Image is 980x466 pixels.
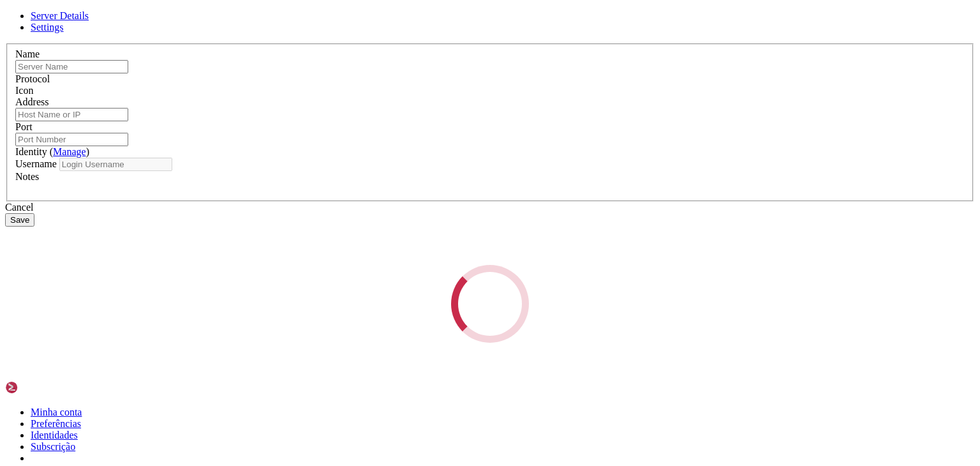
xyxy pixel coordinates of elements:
[31,22,64,33] a: Settings
[5,16,10,27] div: (0, 1)
[5,381,78,394] img: Shellngn
[15,49,40,59] label: Name
[31,418,81,429] a: Preferências
[15,121,33,132] label: Port
[31,430,78,440] a: Identidades
[31,441,75,452] a: Subscrição
[5,5,813,16] x-row: Connection timed out
[31,10,89,21] a: Server Details
[15,146,89,157] label: Identity
[15,108,128,121] input: Host Name or IP
[15,133,128,146] input: Port Number
[59,158,172,171] input: Login Username
[15,60,128,73] input: Server Name
[5,213,34,227] button: Save
[15,73,50,84] label: Protocol
[15,158,57,169] label: Username
[451,265,529,343] div: Loading...
[5,202,975,213] div: Cancel
[15,85,33,96] label: Icon
[15,171,39,182] label: Notes
[15,96,48,107] label: Address
[53,146,86,157] a: Manage
[50,146,89,157] span: ( )
[31,407,82,417] a: Minha conta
